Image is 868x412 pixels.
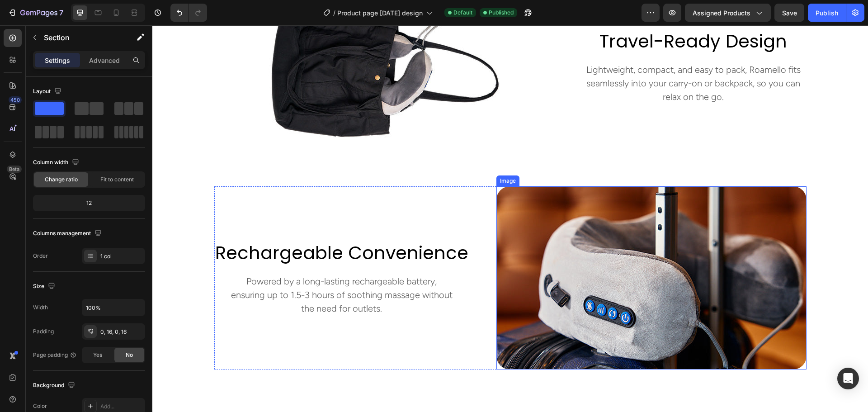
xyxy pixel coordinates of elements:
[33,85,63,98] div: Layout
[33,379,77,392] div: Background
[774,4,804,22] button: Save
[45,175,78,184] span: Change ratio
[126,351,133,359] span: No
[33,252,48,260] div: Order
[33,402,47,410] div: Color
[344,161,654,344] img: gempages_552430879104828215-eab885a9-0987-4aa9-aa13-27bcf0337cb8.jpg
[337,8,423,18] span: Product page [DATE] design
[93,351,102,359] span: Yes
[77,249,302,290] p: Powered by a long-lasting rechargeable battery, ensuring up to 1.5-3 hours of soothing massage wi...
[4,4,67,22] button: 7
[100,328,143,336] div: 0, 16, 0, 16
[333,8,335,18] span: /
[35,197,143,209] div: 12
[453,9,472,17] span: Default
[346,152,365,160] div: Image
[33,227,104,240] div: Columns management
[33,351,77,359] div: Page padding
[100,252,143,260] div: 1 col
[82,299,145,316] input: Auto
[152,25,868,412] iframe: To enrich screen reader interactions, please activate Accessibility in Grammarly extension settings
[808,4,846,22] button: Publish
[59,7,63,18] p: 7
[170,4,207,22] div: Undo/Redo
[62,215,317,240] h2: rechargeable convenience
[89,56,120,65] p: Advanced
[429,38,653,78] p: Lightweight, compact, and easy to pack, Roamello fits seamlessly into your carry-on or backpack, ...
[33,327,54,336] div: Padding
[685,4,771,22] button: Assigned Products
[489,9,514,17] span: Published
[45,56,70,65] p: Settings
[693,8,750,18] span: Assigned Products
[33,156,81,169] div: Column width
[44,32,118,43] p: Section
[100,403,143,411] div: Add...
[100,175,134,184] span: Fit to content
[33,280,57,293] div: Size
[816,8,838,18] div: Publish
[33,303,48,312] div: Width
[7,166,22,173] div: Beta
[782,9,797,17] span: Save
[837,368,859,389] div: Open Intercom Messenger
[9,96,22,104] div: 450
